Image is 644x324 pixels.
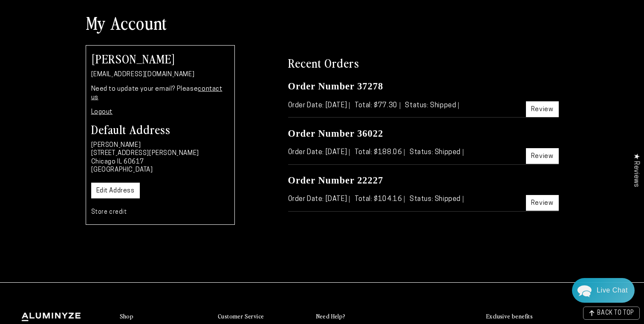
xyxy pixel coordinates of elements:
h1: My Account [86,11,559,34]
img: Helga [98,13,120,35]
a: Leave A Message [56,245,125,259]
span: Status: Shipped [405,102,459,109]
a: Review [526,195,559,211]
span: BACK TO TOP [597,310,634,316]
span: Away until [DATE] [64,43,117,49]
span: Order Date: [DATE] [288,196,350,203]
span: Order Date: [DATE] [288,102,350,109]
h2: Exclusive benefits [486,313,533,320]
span: Total: $188.06 [355,149,404,156]
h2: Shop [120,313,134,320]
img: Marie J [62,13,84,35]
summary: Exclusive benefits [486,313,623,321]
h2: Customer Service [218,313,264,320]
h2: [PERSON_NAME] [91,52,229,64]
div: Contact Us Directly [597,278,628,303]
span: We run on [65,233,116,237]
h3: Default Address [91,123,229,135]
div: Chat widget toggle [572,278,635,303]
a: Order Number 36022 [288,128,384,139]
div: Click to open Judge.me floating reviews tab [628,146,644,194]
a: Edit Address [91,183,140,198]
a: Review [526,101,559,117]
a: Store credit [91,209,127,215]
span: Re:amaze [91,231,115,238]
img: John [80,13,102,35]
span: Status: Shipped [410,149,463,156]
summary: Need Help? [316,313,406,321]
span: Order Date: [DATE] [288,149,350,156]
summary: Customer Service [218,313,308,321]
p: Need to update your email? Please [91,85,229,102]
a: Review [526,148,559,164]
h2: Need Help? [316,313,346,320]
p: [EMAIL_ADDRESS][DOMAIN_NAME] [91,71,229,79]
span: Total: $104.16 [355,196,404,203]
h2: Recent Orders [288,55,559,70]
summary: Shop [120,313,210,321]
p: [PERSON_NAME] [STREET_ADDRESS][PERSON_NAME] Chicago IL 60617 [GEOGRAPHIC_DATA] [91,141,229,175]
a: Logout [91,109,113,115]
span: Total: $77.30 [355,102,400,109]
a: Order Number 22227 [288,175,384,186]
a: contact us [91,86,222,101]
a: Order Number 37278 [288,81,384,92]
span: Status: Shipped [410,196,463,203]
